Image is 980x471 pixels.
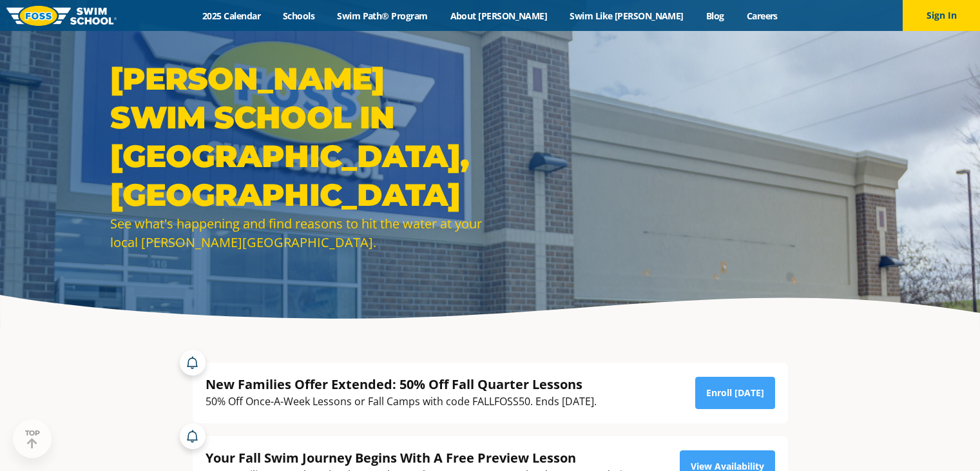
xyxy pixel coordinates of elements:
[206,376,597,393] div: New Families Offer Extended: 50% Off Fall Quarter Lessons
[206,449,638,466] div: Your Fall Swim Journey Begins With A Free Preview Lesson
[559,10,695,22] a: Swim Like [PERSON_NAME]
[25,429,40,449] div: TOP
[272,10,326,22] a: Schools
[6,6,117,26] img: FOSS Swim School Logo
[695,377,775,409] a: Enroll [DATE]
[110,214,484,252] div: See what's happening and find reasons to hit the water at your local [PERSON_NAME][GEOGRAPHIC_DATA].
[110,59,484,214] h1: [PERSON_NAME] Swim School in [GEOGRAPHIC_DATA], [GEOGRAPHIC_DATA]
[191,10,272,22] a: 2025 Calendar
[206,393,597,410] div: 50% Off Once-A-Week Lessons or Fall Camps with code FALLFOSS50. Ends [DATE].
[326,10,439,22] a: Swim Path® Program
[695,10,735,22] a: Blog
[439,10,559,22] a: About [PERSON_NAME]
[735,10,789,22] a: Careers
